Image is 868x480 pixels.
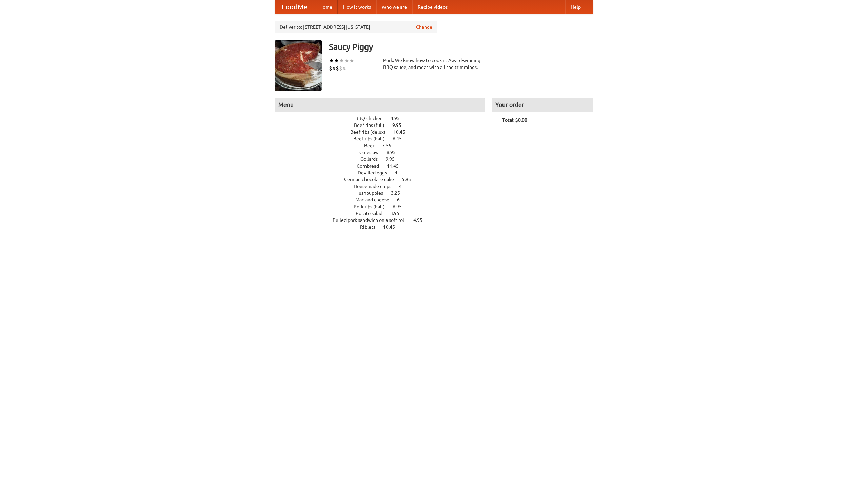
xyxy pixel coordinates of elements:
span: 3.25 [391,190,407,196]
a: Devilled eggs 4 [358,170,410,175]
span: 8.95 [387,150,402,155]
span: Mac and cheese [355,197,396,203]
li: $ [339,64,342,72]
h3: Saucy Piggy [329,40,593,54]
span: Coleslaw [359,150,386,155]
a: Mac and cheese 6 [355,197,412,203]
img: angular.jpg [275,40,322,91]
span: 5.95 [402,177,418,182]
a: Home [314,0,338,14]
div: Pork. We know how to cook it. Award-winning BBQ sauce, and meat with all the trimmings. [383,57,485,71]
li: $ [329,64,332,72]
span: Collards [360,156,384,162]
span: 6.95 [393,204,409,209]
span: Potato salad [356,211,389,216]
a: Potato salad 3.95 [356,211,412,216]
a: Beer 7.55 [364,143,404,148]
span: 4 [395,170,404,175]
b: Total: $0.00 [502,117,527,123]
a: Who we are [376,0,412,14]
span: 6.45 [393,136,409,141]
a: Riblets 10.45 [360,224,408,230]
a: Beef ribs (delux) 10.45 [350,129,418,135]
a: Recipe videos [412,0,453,14]
span: Pulled pork sandwich on a soft roll [333,217,412,223]
span: BBQ chicken [355,116,390,121]
h4: Your order [492,98,593,112]
span: 4.95 [391,116,407,121]
span: 7.55 [382,143,398,148]
span: 10.45 [383,224,402,230]
a: How it works [338,0,376,14]
span: 4 [399,184,409,189]
span: Beef ribs (full) [354,122,391,128]
li: ★ [329,57,334,64]
span: Housemade chips [354,184,398,189]
span: 3.95 [390,211,406,216]
span: Pork ribs (half) [354,204,392,209]
li: $ [332,64,336,72]
li: $ [342,64,346,72]
span: 11.45 [387,163,406,169]
span: Cornbread [357,163,386,169]
span: Hushpuppies [355,190,390,196]
a: Beef ribs (half) 6.45 [353,136,414,141]
span: Beef ribs (half) [353,136,392,141]
a: Coleslaw 8.95 [359,150,408,155]
span: 4.95 [413,217,429,223]
span: 9.95 [392,122,408,128]
a: Collards 9.95 [360,156,407,162]
li: ★ [349,57,354,64]
li: ★ [334,57,339,64]
a: Change [416,24,432,31]
a: Hushpuppies 3.25 [355,190,413,196]
span: Beef ribs (delux) [350,129,392,135]
li: ★ [344,57,349,64]
a: FoodMe [275,0,314,14]
a: Pulled pork sandwich on a soft roll 4.95 [333,217,435,223]
a: Pork ribs (half) 6.95 [354,204,414,209]
a: German chocolate cake 5.95 [344,177,423,182]
div: Deliver to: [STREET_ADDRESS][US_STATE] [275,21,437,33]
li: $ [336,64,339,72]
a: Cornbread 11.45 [357,163,411,169]
a: Housemade chips 4 [354,184,414,189]
span: Beer [364,143,381,148]
span: Riblets [360,224,382,230]
a: Help [565,0,586,14]
span: 6 [397,197,407,203]
h4: Menu [275,98,485,112]
span: 9.95 [386,156,401,162]
span: German chocolate cake [344,177,401,182]
a: BBQ chicken 4.95 [355,116,412,121]
a: Beef ribs (full) 9.95 [354,122,414,128]
span: Devilled eggs [358,170,394,175]
span: 10.45 [393,129,412,135]
li: ★ [339,57,344,64]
